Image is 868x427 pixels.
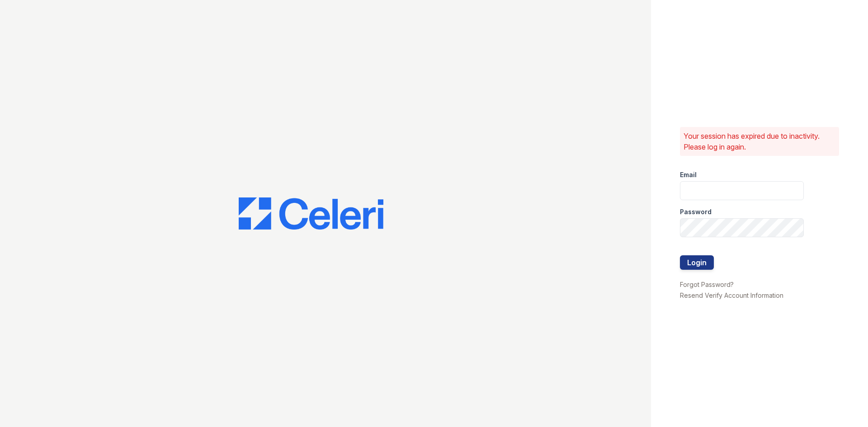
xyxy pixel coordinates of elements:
[680,207,712,216] label: Password
[239,197,383,230] img: CE_Logo_Blue-a8612792a0a2168367f1c8372b55b34899dd931a85d93a1a3d3e32e68fde9ad4.png
[680,281,734,288] a: Forgot Password?
[680,291,783,299] a: Resend Verify Account Information
[684,131,835,152] p: Your session has expired due to inactivity. Please log in again.
[680,170,697,179] label: Email
[680,255,714,270] button: Login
